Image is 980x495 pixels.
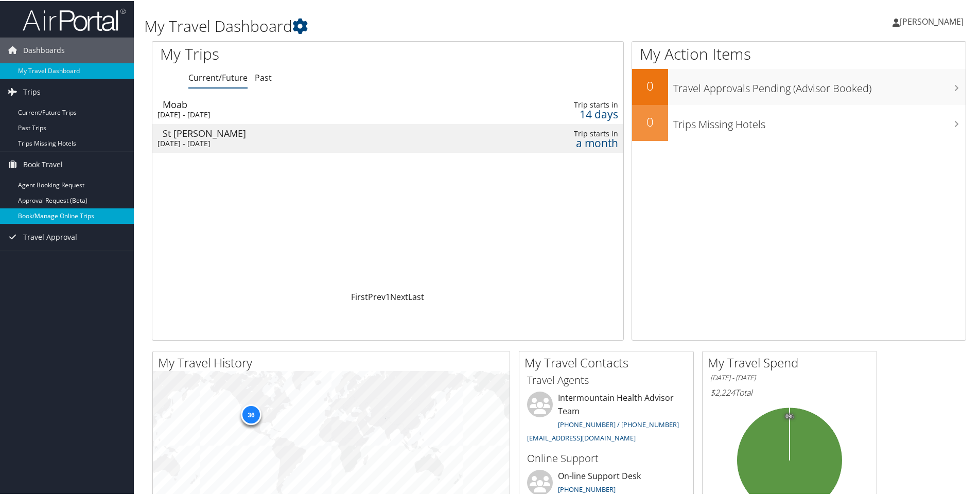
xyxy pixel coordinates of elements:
[632,42,966,64] h1: My Action Items
[632,104,966,140] a: 0Trips Missing Hotels
[163,99,463,108] div: Moab
[386,290,390,302] a: 1
[527,450,686,465] h3: Online Support
[408,290,424,302] a: Last
[892,5,974,36] a: [PERSON_NAME]
[558,484,616,493] a: [PHONE_NUMBER]
[163,128,463,137] div: St [PERSON_NAME]
[524,353,693,370] h2: My Travel Contacts
[527,432,636,441] a: [EMAIL_ADDRESS][DOMAIN_NAME]
[23,7,126,31] img: airportal-logo.png
[785,413,794,419] tspan: 0%
[158,353,510,370] h2: My Travel History
[900,15,964,26] span: [PERSON_NAME]
[255,71,272,82] a: Past
[368,290,386,302] a: Prev
[144,14,697,36] h1: My Travel Dashboard
[673,111,966,131] h3: Trips Missing Hotels
[710,386,869,397] h6: Total
[673,75,966,95] h3: Travel Approvals Pending (Advisor Booked)
[518,109,618,118] div: 14 days
[157,138,458,147] div: [DATE] - [DATE]
[558,419,679,428] a: [PHONE_NUMBER] / [PHONE_NUMBER]
[157,109,458,118] div: [DATE] - [DATE]
[632,112,668,130] h2: 0
[710,386,735,397] span: $2,224
[632,76,668,94] h2: 0
[23,151,63,176] span: Book Travel
[188,71,248,82] a: Current/Future
[390,290,408,302] a: Next
[518,128,618,137] div: Trip starts in
[708,353,877,370] h2: My Travel Spend
[527,372,686,386] h3: Travel Agents
[522,391,691,446] li: Intermountain Health Advisor Team
[23,78,41,104] span: Trips
[23,37,65,62] span: Dashboards
[23,223,77,249] span: Travel Approval
[160,42,419,64] h1: My Trips
[632,68,966,104] a: 0Travel Approvals Pending (Advisor Booked)
[518,99,618,109] div: Trip starts in
[240,403,261,424] div: 36
[351,290,368,302] a: First
[518,137,618,147] div: a month
[710,372,869,382] h6: [DATE] - [DATE]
